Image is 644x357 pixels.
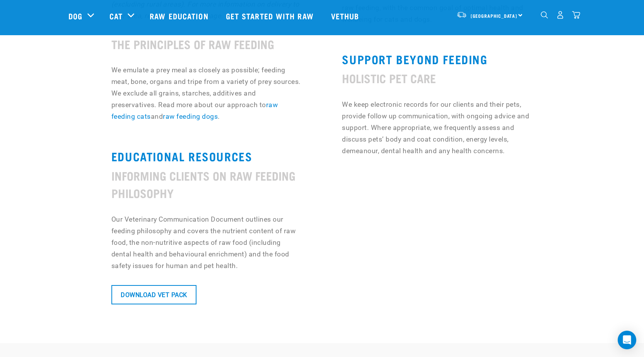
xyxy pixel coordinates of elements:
a: Download Vet Pack [111,285,196,304]
img: van-moving.png [456,11,467,18]
p: Our Veterinary Communication Document outlines our feeding philosophy and covers the nutrient con... [111,214,302,272]
p: We keep electronic records for our clients and their pets, provide follow up communication, with ... [342,99,533,157]
a: Get started with Raw [218,0,323,31]
img: user.png [556,11,564,19]
img: home-icon@2x.png [572,11,580,19]
h3: SUPPORT BEYOND FEEDING [342,52,533,65]
h4: INFORMING CLIENTS ON RAW FEEDING PHILOSOPHY [111,167,302,202]
h3: EDUCATIONAL RESOURCES [111,149,302,162]
a: Vethub [323,0,369,31]
a: Dog [68,10,82,22]
a: Cat [109,10,123,22]
span: [GEOGRAPHIC_DATA] [471,14,518,17]
p: We emulate a prey meal as closely as possible; feeding meat, bone, organs and tripe from a variet... [111,64,302,122]
h4: HOLISTIC PET CARE [342,69,533,87]
img: home-icon-1@2x.png [541,11,548,19]
a: raw feeding dogs [163,113,218,120]
a: Raw Education [142,0,218,31]
div: Open Intercom Messenger [618,331,636,349]
h4: THE PRINCIPLES OF RAW FEEDING [111,35,302,53]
